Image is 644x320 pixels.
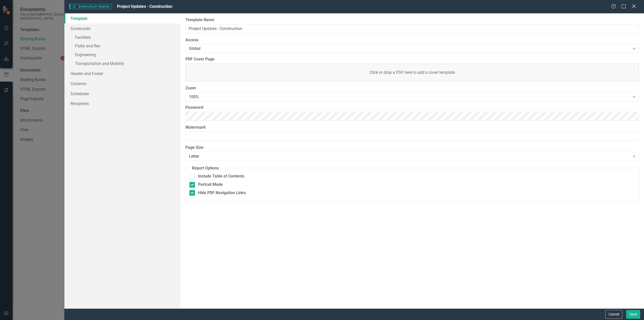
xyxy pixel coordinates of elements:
[185,125,639,130] label: Watermark
[64,33,180,42] a: Facilities
[185,17,639,23] label: Template Name
[189,165,221,171] legend: Report Options
[185,63,639,82] div: Click or drop a PDF here to add a cover template
[605,310,622,319] button: Cancel
[64,42,180,51] a: Parks and Rec
[198,190,246,196] div: Hide PDF Navigation Links
[64,68,180,79] a: Header and Footer
[64,60,180,68] a: Transportation and Mobility
[185,105,639,111] label: Password
[64,13,180,23] a: Template
[64,98,180,109] a: Recipients
[185,37,639,43] label: Access
[64,51,180,60] a: Engineering
[64,89,180,99] a: Schedules
[185,56,639,62] label: PDF Cover Page
[189,94,630,100] div: 100%
[189,153,630,159] div: Letter
[185,85,639,91] label: Zoom
[198,182,223,188] div: Portrait Mode
[69,4,112,9] span: Briefing Book Template
[626,310,640,319] button: Save
[198,173,244,179] div: Include Table of Contents
[185,145,639,151] label: Page Size
[189,46,630,52] div: Global
[117,4,172,9] span: Project Updates - Construction
[64,79,180,89] a: Contents
[64,23,180,33] a: Scorecards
